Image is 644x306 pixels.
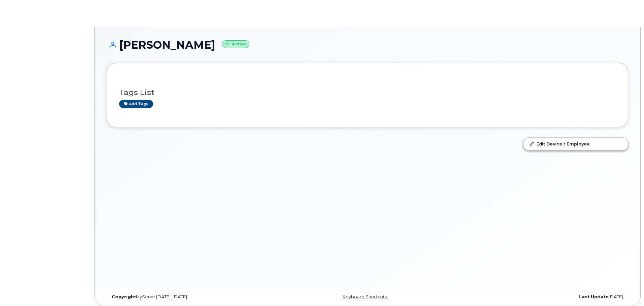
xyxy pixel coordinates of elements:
[343,294,387,299] a: Keyboard Shortcuts
[454,294,628,300] div: [DATE]
[107,39,628,51] h1: [PERSON_NAME]
[524,138,628,150] a: Edit Device / Employee
[119,100,153,108] a: Add tags
[222,40,249,48] small: Active
[112,294,136,299] strong: Copyright
[107,294,281,300] div: MyServe [DATE]–[DATE]
[119,88,616,97] h3: Tags List
[579,294,609,299] strong: Last Update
